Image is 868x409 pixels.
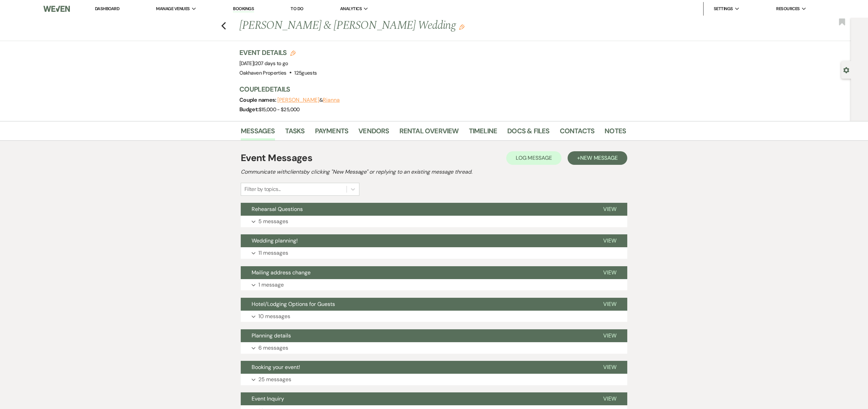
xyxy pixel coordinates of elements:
button: View [592,203,627,216]
span: Booking your event! [252,364,300,371]
a: To Do [291,6,303,12]
span: 207 days to go [255,60,288,67]
span: 125 guests [294,70,317,76]
button: View [592,329,627,342]
button: View [592,361,627,374]
button: Open lead details [843,66,849,73]
span: & [277,97,340,103]
a: Vendors [358,125,389,140]
span: Event Inquiry [252,395,284,402]
span: View [603,332,616,339]
span: View [603,300,616,308]
span: [DATE] [239,60,288,67]
button: [PERSON_NAME] [277,97,319,103]
span: | [254,60,288,67]
span: Mailing address change [252,269,311,276]
button: View [592,392,627,405]
span: View [603,269,616,276]
p: 1 message [258,280,284,289]
span: Hotel/Lodging Options for Guests [252,300,335,308]
h2: Communicate with clients by clicking "New Message" or replying to an existing message thread. [241,168,627,176]
span: View [603,395,616,402]
a: Rental Overview [399,125,459,140]
span: View [603,206,616,213]
span: $15,000 - $25,000 [259,106,300,113]
h1: Event Messages [241,151,312,165]
button: Rianna [323,97,340,103]
button: 25 messages [241,374,627,385]
button: +New Message [568,151,627,165]
h3: Event Details [239,48,317,57]
button: 6 messages [241,342,627,354]
button: Hotel/Lodging Options for Guests [241,298,592,311]
span: Log Message [516,154,552,161]
button: View [592,266,627,279]
a: Contacts [560,125,595,140]
p: 6 messages [258,344,288,352]
img: Weven Logo [43,2,70,16]
span: Rehearsal Questions [252,206,303,213]
span: Settings [714,5,733,12]
button: Log Message [506,151,561,165]
span: Manage Venues [156,5,190,12]
button: 5 messages [241,216,627,227]
span: View [603,364,616,371]
p: 11 messages [258,249,288,257]
a: Messages [241,125,275,140]
button: Edit [459,24,465,30]
button: View [592,234,627,247]
a: Payments [315,125,349,140]
span: Couple names: [239,96,277,103]
a: Bookings [233,6,254,12]
span: Wedding planning! [252,237,298,244]
button: Booking your event! [241,361,592,374]
span: Oakhaven Properties [239,70,287,76]
span: Resources [776,5,800,12]
p: 5 messages [258,217,288,226]
a: Timeline [469,125,497,140]
h3: Couple Details [239,84,619,94]
a: Tasks [285,125,305,140]
button: Planning details [241,329,592,342]
button: 11 messages [241,247,627,259]
p: 25 messages [258,375,291,384]
button: Wedding planning! [241,234,592,247]
a: Docs & Files [507,125,549,140]
button: Mailing address change [241,266,592,279]
span: Planning details [252,332,291,339]
a: Notes [605,125,626,140]
span: View [603,237,616,244]
span: Analytics [340,5,362,12]
h1: [PERSON_NAME] & [PERSON_NAME] Wedding [239,18,543,34]
button: Rehearsal Questions [241,203,592,216]
p: 10 messages [258,312,290,321]
button: 1 message [241,279,627,291]
button: Event Inquiry [241,392,592,405]
span: Budget: [239,106,259,113]
span: New Message [580,154,618,161]
div: Filter by topics... [244,185,281,193]
button: 10 messages [241,311,627,322]
button: View [592,298,627,311]
a: Dashboard [95,6,119,12]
